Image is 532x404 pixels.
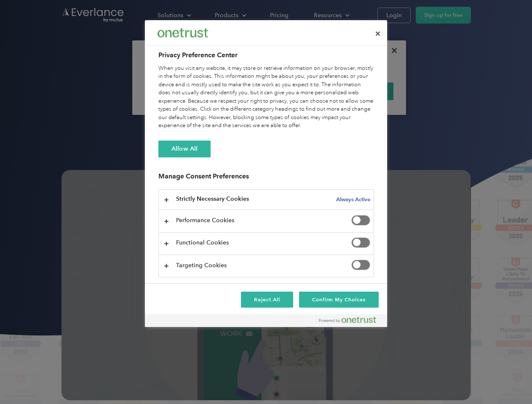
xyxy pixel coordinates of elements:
button: Reject All [241,292,293,308]
h3: Manage Consent Preferences [158,172,374,185]
button: Close [369,24,387,43]
button: Confirm My Choices [299,292,379,308]
div: Everlance [158,24,208,41]
div: When you visit any website, it may store or retrieve information on your browser, mostly in the f... [158,64,374,130]
h2: Privacy Preference Center [158,50,374,60]
img: Powered by OneTrust Opens in a new Tab [319,316,376,323]
img: Everlance [158,28,208,37]
a: Powered by OneTrust Opens in a new Tab [319,316,383,327]
input: Submit [62,50,104,68]
div: Privacy Preference Center [145,20,387,327]
button: Allow All [158,141,211,157]
div: Preference center [145,20,387,327]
